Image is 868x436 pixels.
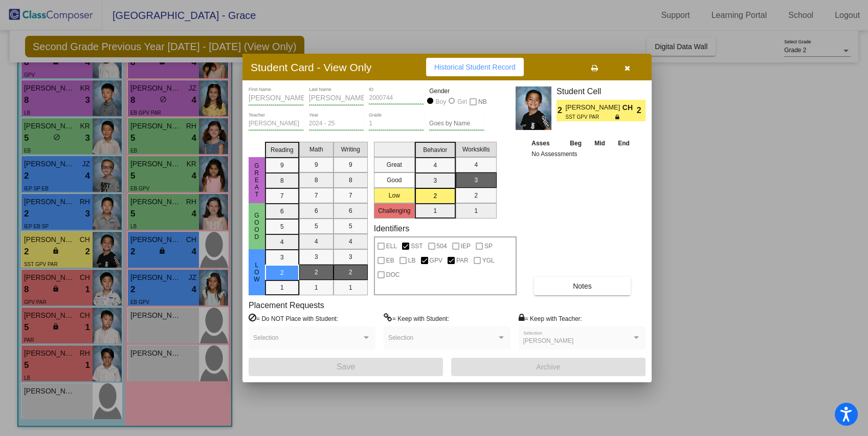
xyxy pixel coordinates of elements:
span: Save [337,362,355,371]
label: = Keep with Student: [384,313,449,323]
span: NB [478,96,487,108]
span: 2 [557,104,565,117]
span: SST GPV PAR [565,113,615,121]
span: Good [252,212,261,241]
input: Enter ID [369,95,424,102]
span: Historical Student Record [434,63,516,71]
button: Archive [451,358,646,376]
mat-label: Gender [429,86,484,96]
th: Asses [529,138,563,149]
button: Notes [534,277,631,295]
span: [PERSON_NAME] [523,337,574,344]
label: Placement Requests [249,300,324,310]
span: Notes [573,282,592,290]
span: EB [386,254,394,267]
label: Identifiers [374,224,409,233]
span: PAR [456,254,469,267]
td: No Assessments [529,149,636,159]
span: CH [622,102,637,113]
span: SP [484,240,493,252]
button: Save [249,358,443,376]
span: Low [252,261,261,283]
th: Beg [563,138,588,149]
span: Great [252,162,261,198]
h3: Student Card - View Only [251,61,372,74]
span: GPV [430,254,442,267]
input: goes by name [429,120,484,127]
span: YGL [482,254,495,267]
div: Girl [457,97,467,106]
button: Historical Student Record [426,58,524,76]
th: Mid [588,138,611,149]
span: ELL [386,240,397,252]
span: DOC [386,269,400,281]
span: [PERSON_NAME] [565,102,622,113]
div: Boy [435,97,447,106]
h3: Student Cell [557,86,646,96]
span: IEP [461,240,471,252]
input: grade [369,120,424,127]
span: 504 [437,240,447,252]
span: SST [411,240,422,252]
label: = Keep with Teacher: [519,313,582,323]
th: End [611,138,636,149]
label: = Do NOT Place with Student: [249,313,338,323]
input: year [309,120,364,127]
span: LB [408,254,416,267]
span: 2 [637,104,646,117]
span: Archive [537,363,561,371]
input: teacher [249,120,304,127]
